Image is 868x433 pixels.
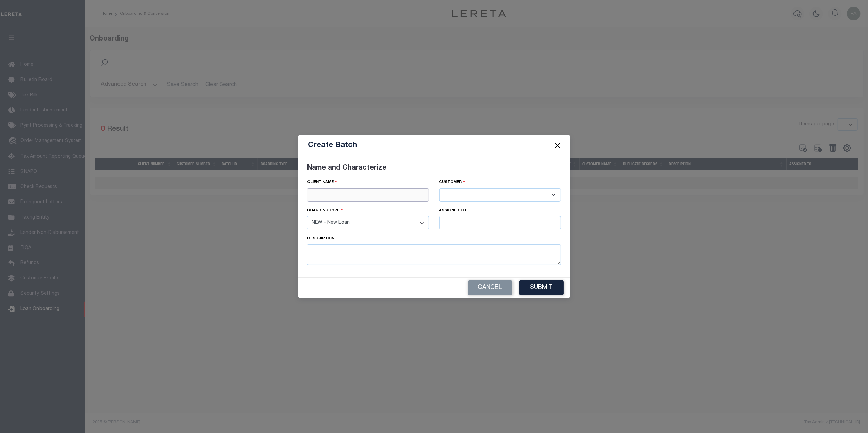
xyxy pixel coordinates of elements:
button: Submit [519,280,564,295]
label: Description [307,236,334,242]
label: assigned to [439,208,467,214]
div: Name and Characterize [307,163,561,173]
button: Cancel [468,280,512,295]
label: Client Name [307,179,337,186]
h5: Create Batch [308,141,357,150]
button: Close [553,141,562,150]
label: Customer [439,179,465,186]
label: Boarding type [307,207,343,214]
